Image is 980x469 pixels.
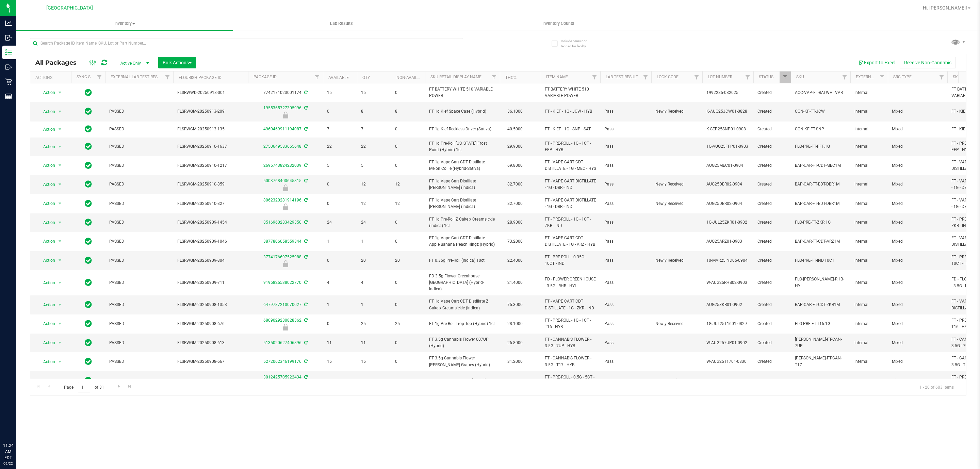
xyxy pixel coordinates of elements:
span: 12 [361,200,387,207]
span: FLSRWGM-20250910-1217 [177,162,244,169]
a: Filter [936,71,947,83]
span: Pass [604,238,647,245]
span: PASSED [109,181,169,188]
span: Action [37,161,55,170]
span: PASSED [109,238,169,245]
a: Filter [839,71,850,83]
a: 8516960283429350 [263,220,301,225]
a: 1955365727305996 [263,106,301,110]
inline-svg: Retail [5,78,12,85]
button: Bulk Actions [158,57,196,68]
a: Filter [312,71,323,83]
a: Available [328,75,349,80]
a: 3012425705922434 [263,375,301,379]
span: FT - PRE-ROLL - 0.35G - 10CT - IND [545,254,596,267]
iframe: Resource center [7,415,27,435]
a: Item Name [546,75,568,79]
span: FLSRWGM-20250909-804 [177,257,244,264]
a: Filter [94,71,105,83]
span: BAP-CAR-FT-CDT-ZKR1M [795,302,846,308]
span: Sync from Compliance System [303,178,308,183]
span: FT - VAPE CART CDT DISTILLATE - 1G - ARZ - HYB [545,235,596,248]
span: Internal [854,143,884,150]
span: BAP-CAR-FT-BDT-DBR1M [795,181,846,188]
span: 73.2000 [504,237,526,246]
span: 82.7000 [504,179,526,189]
span: Action [37,357,55,367]
span: Inventory [16,20,233,27]
span: AUG25MEC01-0904 [706,162,749,169]
span: FT - KIEF - 1G - JCW - HYB [545,108,596,115]
span: Action [37,237,55,246]
inline-svg: Inventory [5,49,12,56]
span: Mixed [892,257,943,264]
span: 1G-JUL25ZKR01-0902 [706,219,749,226]
span: Internal [854,238,884,245]
span: FLSRWGM-20250910-827 [177,200,244,207]
span: Pass [604,162,647,169]
input: Search Package ID, Item Name, SKU, Lot or Part Number... [30,38,463,48]
a: Filter [780,71,791,83]
span: FT 1g Vape Cart Distillate [PERSON_NAME] (Indica) [429,178,496,191]
span: FLO-PRE-FT-ZKR.1G [795,219,846,226]
span: FT - CANNABIS FLOWER - 3.5G - T17 - HYB [545,355,596,368]
span: Sync from Compliance System [303,239,308,244]
span: Include items not tagged for facility [561,38,595,49]
span: 0 [395,143,421,150]
span: select [56,256,64,265]
span: Mixed [892,238,943,245]
a: SKU [796,75,804,79]
div: Newly Received [247,260,324,267]
span: Mixed [892,126,943,132]
span: Created [757,257,787,264]
a: Src Type [893,75,912,79]
span: Mixed [892,219,943,226]
a: Go to the last page [125,382,135,391]
a: Filter [589,71,600,83]
span: FLSRWGM-20250910-1637 [177,143,244,150]
span: Mixed [892,200,943,207]
span: Sync from Compliance System [303,163,308,168]
span: Inventory Counts [533,20,584,27]
span: 21.4000 [504,278,526,288]
span: Pass [604,200,647,207]
span: Internal [854,200,884,207]
span: FT 1g Kief Reckless Driver (Sativa) [429,126,496,132]
span: select [56,88,64,97]
span: Action [37,218,55,227]
span: Mixed [892,108,943,115]
span: Internal [854,126,884,132]
span: Pass [604,181,647,188]
span: select [56,357,64,367]
span: 10-MAR25IND05-0904 [706,257,749,264]
a: Go to the next page [114,382,124,391]
inline-svg: Reports [5,93,12,100]
span: 0 [395,238,421,245]
a: Filter [691,71,702,83]
input: 1 [78,382,90,392]
span: FT - VAPE CART CDT DISTILLATE - 1G - MEC - HYS [545,159,596,172]
span: 8 [361,108,387,115]
span: FD - FLOWER GREENHOUSE - 3.5G - RHB - HYI [545,276,596,289]
span: 20 [395,257,421,264]
span: Internal [854,181,884,188]
span: Pass [604,257,647,264]
span: FLO-PRE-FT-T16.1G [795,321,846,327]
span: PASSED [109,126,169,132]
span: 1 [361,238,387,245]
a: Package ID [254,75,277,79]
span: 0 [327,181,353,188]
div: 7742171023001174 [247,90,324,96]
span: FT 1g Vape Cart CDT Distillate Melon Collie (Hybrid-Sativa) [429,159,496,172]
span: AUG25DBR02-0904 [706,200,749,207]
a: Sku Retail Display Name [430,75,481,79]
span: 7 [327,126,353,132]
span: Hi, [PERSON_NAME]! [923,5,967,11]
span: Sync from Compliance System [303,198,308,203]
span: Action [37,278,55,288]
div: Newly Received [247,184,324,191]
a: Inventory [16,16,233,31]
span: Action [37,180,55,189]
span: select [56,180,64,189]
span: FT BATTERY WHITE 510 VARIABLE POWER [545,86,596,99]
